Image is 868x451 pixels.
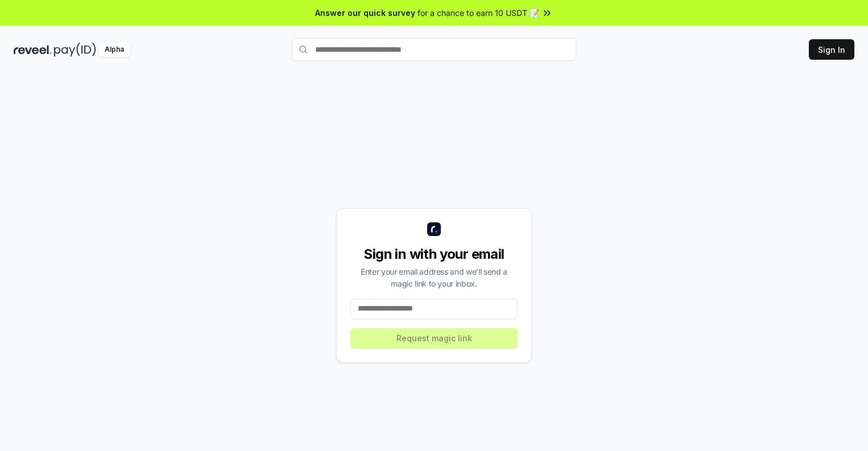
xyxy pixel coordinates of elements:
[98,43,130,57] div: Alpha
[54,43,96,57] img: pay_id
[809,39,854,60] button: Sign In
[427,222,441,236] img: logo_small
[14,43,52,57] img: reveel_dark
[418,7,539,19] span: for a chance to earn 10 USDT 📝
[350,266,518,289] div: Enter your email address and we’ll send a magic link to your inbox.
[350,245,518,263] div: Sign in with your email
[315,7,415,19] span: Answer our quick survey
